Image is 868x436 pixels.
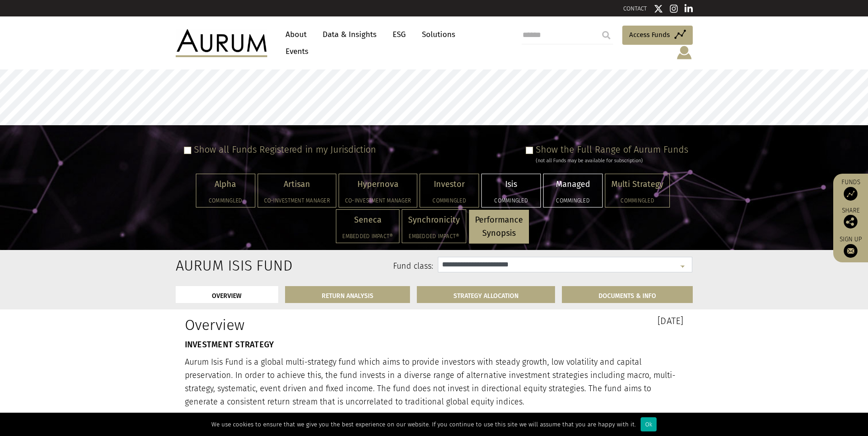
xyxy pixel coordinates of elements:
[550,178,596,191] p: Managed
[844,187,857,201] img: Access Funds
[417,26,460,43] a: Solutions
[318,26,381,43] a: Data & Insights
[408,213,460,227] p: Synchronicity
[342,234,393,239] h5: Embedded Impact®
[408,234,460,239] h5: Embedded Impact®
[629,29,670,40] span: Access Funds
[641,417,657,431] div: Ok
[281,26,311,43] a: About
[176,257,250,274] h2: Aurum Isis Fund
[176,29,267,57] img: Aurum
[194,144,376,155] label: Show all Funds Registered in my Jurisdiction
[185,316,427,334] h1: Overview
[536,157,688,165] div: (not all Funds may be available for subscription)
[475,213,523,240] p: Performance Synopsis
[417,286,555,303] a: STRATEGY ALLOCATION
[838,207,863,229] div: Share
[185,356,684,408] p: Aurum Isis Fund is a global multi-strategy fund which aims to provide investors with steady growt...
[838,178,863,201] a: Funds
[345,178,411,191] p: Hypernova
[426,178,473,191] p: Investor
[536,144,688,155] label: Show the Full Range of Aurum Funds
[185,340,274,350] strong: INVESTMENT STRATEGY
[611,178,663,191] p: Multi Strategy
[623,5,647,12] a: CONTACT
[264,261,434,272] label: Fund class:
[264,178,330,191] p: Artisan
[202,198,249,203] h5: Commingled
[844,215,857,229] img: Share this post
[281,43,308,60] a: Events
[622,26,693,45] a: Access Funds
[562,286,693,303] a: DOCUMENTS & INFO
[488,198,534,203] h5: Commingled
[685,4,693,13] img: Linkedin icon
[670,4,678,13] img: Instagram icon
[388,26,410,43] a: ESG
[676,45,693,60] img: account-icon.svg
[550,198,596,203] h5: Commingled
[202,178,249,191] p: Alpha
[285,286,410,303] a: RETURN ANALYSIS
[597,26,615,44] input: Submit
[264,198,330,203] h5: Co-investment Manager
[611,198,663,203] h5: Commingled
[342,213,393,227] p: Seneca
[488,178,534,191] p: Isis
[426,198,473,203] h5: Commingled
[441,316,684,325] h3: [DATE]
[838,235,863,258] a: Sign up
[345,198,411,203] h5: Co-investment Manager
[844,244,857,258] img: Sign up to our newsletter
[654,4,663,13] img: Twitter icon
